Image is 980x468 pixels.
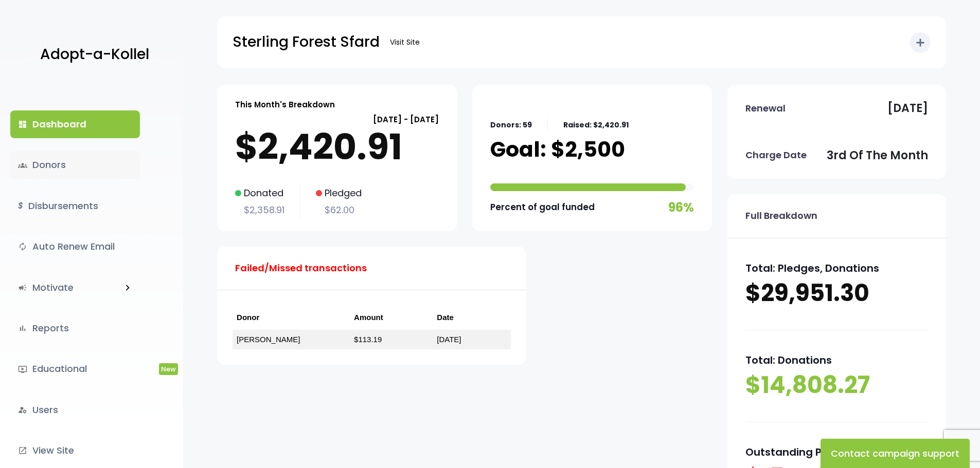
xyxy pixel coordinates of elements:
[490,137,625,162] p: Goal: $2,500
[745,147,807,163] p: Charge Date
[745,100,786,117] p: Renewal
[437,335,461,344] a: [DATE]
[316,202,362,218] p: $62.00
[18,446,27,455] i: launch
[914,36,926,49] i: add
[235,202,284,218] p: $2,358.91
[433,306,511,330] th: Date
[745,351,928,369] p: Total: Donations
[237,335,300,344] a: [PERSON_NAME]
[233,306,350,330] th: Donor
[233,29,380,55] p: Sterling Forest Sfard
[745,208,817,224] p: Full Breakdown
[18,242,27,251] i: autorenew
[235,98,335,111] p: This Month's Breakdown
[316,185,362,201] p: Pledged
[235,126,439,167] p: $2,420.91
[745,369,928,401] p: $14,808.27
[18,161,27,170] span: groups
[18,324,27,333] i: bar_chart
[490,199,595,215] p: Percent of goal funded
[745,277,928,309] p: $29,951.30
[10,233,140,260] a: autorenewAuto Renew Email
[887,98,928,119] p: [DATE]
[235,113,439,126] p: [DATE] - [DATE]
[18,283,27,292] i: campaign
[668,196,694,218] p: 96%
[18,120,27,129] i: dashboard
[235,260,367,276] p: Failed/Missed transactions
[827,145,928,166] p: 3rd of the month
[35,30,149,80] a: Adopt-a-Kollel
[18,199,23,214] i: $
[10,110,140,138] a: dashboardDashboard
[910,32,931,53] button: add
[10,355,140,383] a: ondemand_videoEducationalNew
[354,335,382,344] a: $113.19
[40,42,149,67] p: Adopt-a-Kollel
[10,274,115,302] a: campaignMotivate
[235,185,284,201] p: Donated
[10,314,140,342] a: bar_chartReports
[745,259,928,277] p: Total: Pledges, Donations
[10,192,140,220] a: $Disbursements
[18,365,27,374] i: ondemand_video
[10,396,140,424] a: manage_accountsUsers
[10,437,140,464] a: launchView Site
[18,405,27,415] i: manage_accounts
[159,363,178,375] span: New
[10,151,140,179] a: groupsDonors
[350,306,433,330] th: Amount
[563,119,629,132] p: Raised: $2,420.91
[385,32,425,52] a: Visit Site
[745,443,928,461] p: Outstanding Pledges
[490,119,532,132] p: Donors: 59
[122,282,133,293] i: keyboard_arrow_right
[821,439,970,468] button: Contact campaign support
